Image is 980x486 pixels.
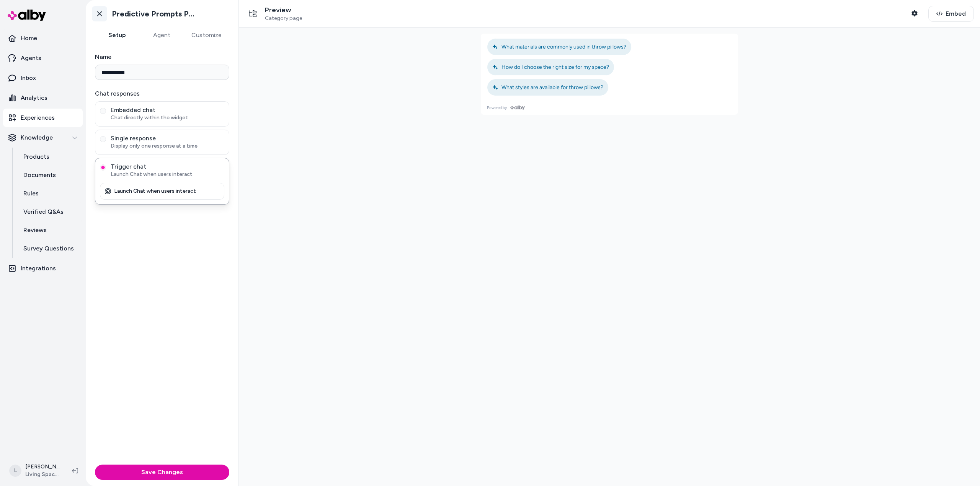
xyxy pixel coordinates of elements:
span: Display only one response at a time [111,142,224,150]
span: Chat directly within the widget [111,114,224,122]
label: Name [95,52,229,62]
span: Living Spaces [25,471,60,478]
label: Chat responses [95,89,229,98]
p: Documents [23,171,56,180]
button: Customize [184,28,229,43]
button: L[PERSON_NAME]Living Spaces [5,458,66,483]
a: Experiences [3,109,83,127]
a: Agents [3,49,83,67]
p: Launch Chat when users interact [114,188,196,195]
a: Analytics [3,89,83,107]
button: Agent [139,28,184,43]
span: L [9,465,21,477]
button: Save Changes [95,465,229,480]
p: Survey Questions [23,244,74,253]
a: Rules [16,184,83,203]
button: Knowledge [3,128,83,147]
a: Inbox [3,69,83,87]
p: Knowledge [21,133,53,142]
button: Trigger chatLaunch Chat when users interact [100,164,106,171]
button: Setup [95,28,139,43]
p: Inbox [21,73,36,83]
a: Verified Q&As [16,203,83,221]
a: Documents [16,166,83,184]
a: Survey Questions [16,239,83,258]
img: alby Logo [8,10,46,21]
span: Trigger chat [111,163,224,171]
button: Single responseDisplay only one response at a time [100,136,106,142]
p: Agents [21,54,41,63]
p: Analytics [21,93,47,102]
a: Products [16,148,83,166]
p: Home [21,34,37,43]
span: Category page [265,15,302,22]
span: Embedded chat [111,106,224,114]
p: Verified Q&As [23,207,64,216]
p: Experiences [21,113,55,122]
p: Preview [265,6,302,15]
span: Embed [946,9,966,18]
h1: Predictive Prompts PLP [112,9,198,19]
p: [PERSON_NAME] [25,463,60,471]
p: Reviews [23,226,47,235]
p: Rules [23,189,39,198]
p: Integrations [21,264,56,273]
a: Home [3,29,83,47]
button: Embedded chatChat directly within the widget [100,108,106,114]
a: Reviews [16,221,83,239]
span: Launch Chat when users interact [111,171,224,178]
span: Single response [111,135,224,142]
a: Integrations [3,259,83,278]
button: Embed [928,6,974,22]
p: Products [23,152,49,161]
